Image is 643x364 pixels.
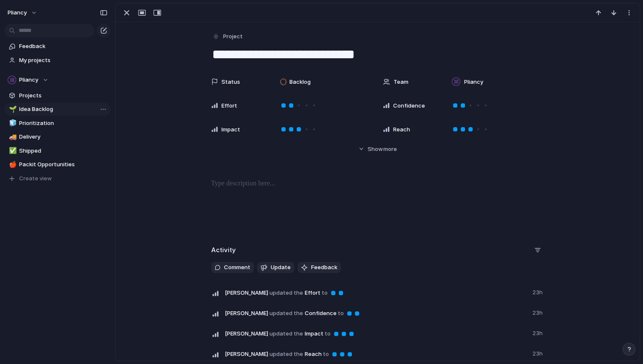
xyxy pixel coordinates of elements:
span: Shipped [19,147,108,155]
span: updated the [269,309,303,318]
span: Prioritization [19,119,108,128]
span: 23h [533,327,544,338]
span: Effort [225,287,527,299]
span: Impact [221,125,240,134]
span: more [383,145,397,154]
span: updated the [269,289,303,297]
button: Comment [211,262,254,273]
span: [PERSON_NAME] [225,289,268,297]
span: Feedback [19,42,108,51]
span: to [338,309,344,318]
span: Confidence [393,102,425,110]
span: 23h [533,287,544,297]
a: 🧊Prioritization [4,117,110,130]
div: ✅ [9,146,15,156]
span: [PERSON_NAME] [225,330,268,338]
button: Showmore [211,141,544,156]
span: Projects [19,91,108,100]
span: Reach [225,348,527,360]
a: Projects [4,89,110,102]
a: 🚚Delivery [4,131,110,143]
button: Feedback [297,262,341,273]
a: 🌱Idea Backlog [4,103,110,116]
a: 🍎Packit Opportunities [4,158,110,171]
span: updated the [269,330,303,338]
a: My projects [4,54,110,67]
span: Pliancy [8,9,27,17]
span: Update [271,263,291,272]
span: to [322,289,328,297]
span: Comment [224,263,250,272]
span: updated the [269,350,303,358]
span: Show [368,145,383,154]
button: Update [257,262,294,273]
span: Project [223,32,243,41]
span: Status [221,78,240,86]
span: Pliancy [19,76,38,84]
button: ✅ [8,147,16,155]
button: 🧊 [8,119,16,128]
span: Confidence [225,307,527,319]
span: [PERSON_NAME] [225,350,268,358]
button: 🍎 [8,160,16,169]
div: 🧊 [9,118,15,128]
span: Impact [225,327,527,339]
button: Project [210,31,245,43]
span: 23h [533,307,544,317]
span: Pliancy [464,78,483,86]
span: Idea Backlog [19,105,108,114]
span: [PERSON_NAME] [225,309,268,318]
a: ✅Shipped [4,145,110,157]
span: to [325,330,331,338]
div: 🚚 [9,132,15,142]
button: 🌱 [8,105,16,114]
div: 🍎 [9,160,15,170]
span: to [323,350,329,358]
div: 🌱 [9,105,15,114]
h2: Activity [211,245,236,255]
span: Team [394,78,408,86]
span: My projects [19,56,108,65]
span: Create view [19,174,52,183]
span: Packit Opportunities [19,160,108,169]
a: Feedback [4,40,110,53]
span: 23h [533,348,544,358]
span: Backlog [289,78,311,86]
button: Pliancy [4,6,42,20]
span: Delivery [19,133,108,141]
button: Pliancy [4,74,110,86]
button: Create view [4,172,110,185]
span: Feedback [311,263,337,272]
span: Reach [393,125,410,134]
button: 🚚 [8,133,16,141]
span: Effort [221,102,237,110]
